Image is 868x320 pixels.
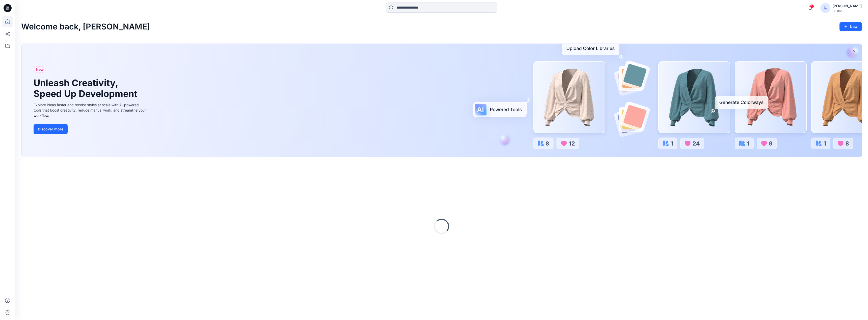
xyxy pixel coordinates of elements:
div: Explore ideas faster and recolor styles at scale with AI-powered tools that boost creativity, red... [34,102,147,118]
button: New [839,22,862,31]
h1: Unleash Creativity, Speed Up Development [34,78,140,99]
span: 1 [810,4,814,8]
div: Guston [832,9,862,13]
h2: Welcome back, [PERSON_NAME] [21,22,150,31]
svg: avatar [823,6,827,10]
div: [PERSON_NAME] [832,3,862,9]
button: Discover more [34,124,68,134]
span: New [36,66,44,73]
a: Discover more [34,124,147,134]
